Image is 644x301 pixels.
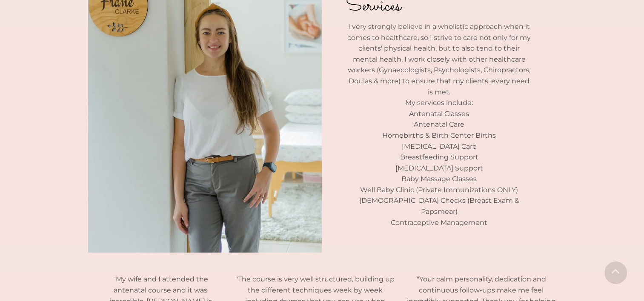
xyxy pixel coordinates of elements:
p: Well Baby Clinic (Private Immunizations ONLY) [346,185,533,196]
p: Antenatal Classes [346,108,533,119]
p: [DEMOGRAPHIC_DATA] Checks (Breast Exam & Papsmear) [346,195,533,217]
p: [MEDICAL_DATA] Support [346,163,533,174]
p: Baby Massage Classes [346,173,533,185]
p: Antenatal Care [346,119,533,130]
p: Homebirths & Birth Center Births [346,130,533,141]
p: Contraceptive Management [346,217,533,228]
a: Scroll To Top [604,261,627,284]
p: My services include: [346,97,533,108]
p: Breastfeeding Support [346,152,533,163]
p: [MEDICAL_DATA] Care [346,141,533,152]
p: I very strongly believe in a wholistic approach when it comes to healthcare, so I strive to care ... [346,21,533,97]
